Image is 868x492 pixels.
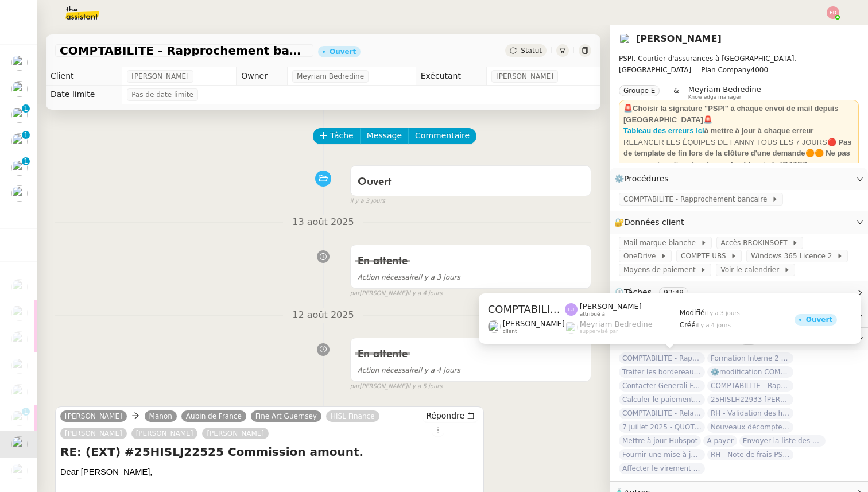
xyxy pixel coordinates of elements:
span: Plan Company [701,66,750,74]
span: Windows 365 Licence 2 [751,250,836,262]
h4: RE: (EXT) #25HISLJ22525 Commission amount. [60,444,479,460]
span: Traiter les bordereaux de commission juillet 2025 [619,366,705,378]
img: users%2FaellJyylmXSg4jqeVbanehhyYJm1%2Favatar%2Fprofile-pic%20(4).png [565,321,578,334]
span: 4000 [751,66,769,74]
span: attribué à [580,311,605,317]
span: ⚙️ [614,172,674,185]
span: client [503,328,517,335]
span: ⚙️modification COMPTABILITE - Relances factures impayées (factures ouvertes) [707,366,793,378]
td: Client [46,67,122,86]
span: Mail marque blanche [623,237,700,249]
img: users%2FNmPW3RcGagVdwlUj0SIRjiM8zA23%2Favatar%2Fb3e8f68e-88d8-429d-a2bd-00fb6f2d12db [11,463,28,479]
img: users%2FNmPW3RcGagVdwlUj0SIRjiM8zA23%2Favatar%2Fb3e8f68e-88d8-429d-a2bd-00fb6f2d12db [11,305,28,321]
span: RH - Note de frais PSPI - juillet 2025 [707,449,793,460]
app-user-label: attribué à [565,302,680,317]
span: 7 juillet 2025 - QUOTIDIEN Gestion boite mail Accounting [619,421,705,433]
app-user-detailed-label: client [488,319,565,334]
nz-badge-sup: 1 [22,131,30,139]
img: svg [827,6,839,19]
span: Pas de date limite [131,89,193,100]
img: users%2Fa6PbEmLwvGXylUqKytRPpDpAx153%2Favatar%2Ffanny.png [11,358,28,374]
span: Commentaire [415,129,470,142]
span: 12 août 2025 [283,308,363,323]
img: users%2F0zQGGmvZECeMseaPawnreYAQQyS2%2Favatar%2Feddadf8a-b06f-4db9-91c4-adeed775bb0f [11,81,28,97]
strong: à mettre à jour à chaque erreur [704,126,814,135]
span: par [350,382,360,392]
span: COMPTABILITE - Rapprochement bancaire - 24 juillet 2025 [707,380,793,392]
a: [PERSON_NAME] [60,411,127,421]
span: Fournir une mise à jour urgente [619,449,705,460]
span: Meyriam Bedredine [297,71,364,82]
a: [PERSON_NAME] [60,428,127,439]
span: ⏲️ [614,288,698,297]
button: Message [360,128,409,144]
span: Procédures [624,174,669,183]
span: Envoyer la liste des clients et assureurs [739,435,826,447]
a: Manon [145,411,177,421]
div: RELANCER LES ÉQUIPES DE FANNY TOUS LES 7 JOURS [623,137,854,171]
span: [PERSON_NAME] [131,71,189,82]
a: Tableau des erreurs ici [623,126,704,135]
strong: 🚨Choisir la signature "PSPI" à chaque envoi de mail depuis [GEOGRAPHIC_DATA]🚨 [623,104,838,124]
span: Dear [PERSON_NAME], [60,467,152,476]
span: A payer [703,435,737,447]
img: svg [565,303,578,316]
span: 25HISLH22933 [PERSON_NAME] & 25HISLJ23032 [PERSON_NAME] [707,394,793,405]
span: Statut [521,47,542,55]
nz-badge-sup: 1 [22,157,30,165]
span: Tâche [330,129,354,142]
div: Ouvert [806,316,832,323]
div: ⚙️Procédures [610,168,868,190]
p: 1 [24,131,28,141]
td: Date limite [46,86,122,104]
span: il y a 3 jours [704,310,739,316]
button: Tâche [313,128,361,144]
span: Affecter le virement en attente [619,463,705,474]
span: 13 août 2025 [283,215,363,230]
p: 1 [24,157,28,168]
img: users%2Fa6PbEmLwvGXylUqKytRPpDpAx153%2Favatar%2Ffanny.png [11,160,28,176]
span: Moyens de paiement [623,264,700,276]
span: PSPI, Courtier d'assurances à [GEOGRAPHIC_DATA], [GEOGRAPHIC_DATA] [619,55,796,74]
span: HISL Finance [331,412,375,420]
span: & [673,85,679,100]
span: COMPTABILITE - Rapprochement bancaire - 11 août 2025 [60,45,309,56]
span: RH - Validation des heures employés PSPI - 28 juillet 2025 [707,408,793,419]
a: Aubin de France [181,411,246,421]
nz-tag: Groupe E [619,85,660,96]
span: COMPTABILITE - Rapprochement bancaire - 14 août 2025 [619,352,705,364]
span: COMPTABILITE - Rapprochement bancaire - 14 août 2025 [488,304,565,315]
app-user-label: Knowledge manager [688,85,761,100]
span: suppervisé par [580,328,618,335]
span: Données client [624,218,684,227]
span: COMPTABILITE - Rapprochement bancaire [623,193,772,205]
span: Action nécessaire [358,273,418,281]
span: 🔐 [614,216,689,229]
span: il y a 3 jours [350,196,385,206]
span: Modifié [680,309,705,317]
span: Nouveaux décomptes de commissions [707,421,793,433]
img: users%2FTDxDvmCjFdN3QFePFNGdQUcJcQk1%2Favatar%2F0cfb3a67-8790-4592-a9ec-92226c678442 [11,384,28,400]
span: Voir le calendrier [720,264,783,276]
td: Owner [237,67,288,86]
span: [PERSON_NAME] [580,302,642,311]
span: Accès BROKINSOFT [721,237,792,249]
span: Calculer le paiement de CHF 2,063.41 [619,394,705,405]
span: il y a 4 jours [358,366,460,374]
img: users%2Fa6PbEmLwvGXylUqKytRPpDpAx153%2Favatar%2Ffanny.png [11,279,28,295]
a: Fine Art Guernsey [251,411,321,421]
span: il y a 4 jours [407,289,442,299]
a: [PERSON_NAME] [131,428,198,439]
span: Mettre à jour Hubspot [619,435,701,447]
span: Tâches [624,288,652,297]
span: Message [367,129,402,142]
span: [PERSON_NAME] [207,429,264,437]
div: ⏲️Tâches 92:49 [610,281,868,304]
button: Commentaire [408,128,476,144]
p: 1 [24,408,28,418]
span: Répondre [426,410,464,421]
span: il y a 4 jours [696,322,731,328]
img: users%2FTDxDvmCjFdN3QFePFNGdQUcJcQk1%2Favatar%2F0cfb3a67-8790-4592-a9ec-92226c678442 [11,331,28,347]
img: users%2Fa6PbEmLwvGXylUqKytRPpDpAx153%2Favatar%2Ffanny.png [11,185,28,202]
